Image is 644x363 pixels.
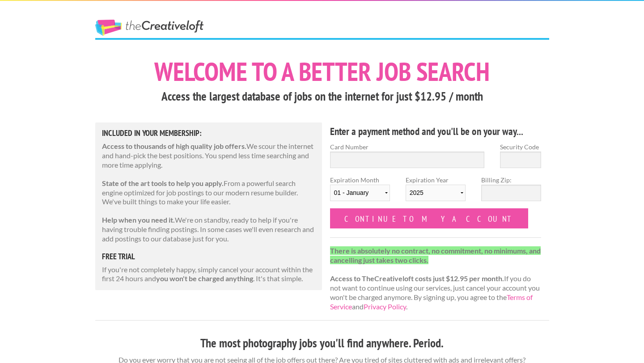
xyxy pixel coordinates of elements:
h4: Enter a payment method and you'll be on your way... [330,124,542,139]
strong: There is absolutely no contract, no commitment, no minimums, and cancelling just takes two clicks. [330,246,541,264]
a: Privacy Policy [364,302,406,311]
label: Security Code [500,142,541,152]
label: Billing Zip: [481,175,541,185]
h1: Welcome to a better job search [95,59,549,84]
label: Expiration Year [406,175,466,208]
label: Expiration Month [330,175,390,208]
strong: you won't be charged anything [156,274,253,283]
strong: Access to thousands of high quality job offers. [102,142,246,150]
h3: Access the largest database of jobs on the internet for just $12.95 / month [95,88,549,105]
input: Continue to my account [330,208,529,228]
p: If you do not want to continue using our services, just cancel your account you won't be charged ... [330,246,542,312]
p: If you're not completely happy, simply cancel your account within the first 24 hours and . It's t... [102,265,316,284]
h3: The most photography jobs you'll find anywhere. Period. [95,335,549,352]
strong: State of the art tools to help you apply. [102,179,224,187]
a: The Creative Loft [95,20,203,36]
label: Card Number [330,142,485,152]
strong: Help when you need it. [102,215,175,224]
p: From a powerful search engine optimized for job postings to our modern resume builder. We've buil... [102,179,316,207]
strong: Access to TheCreativeloft costs just $12.95 per month. [330,274,504,283]
h5: free trial [102,253,316,261]
a: Terms of Service [330,293,533,311]
p: We're on standby, ready to help if you're having trouble finding postings. In some cases we'll ev... [102,215,316,243]
p: We scour the internet and hand-pick the best positions. You spend less time searching and more ti... [102,142,316,169]
select: Expiration Month [330,185,390,201]
h5: Included in Your Membership: [102,129,316,137]
select: Expiration Year [406,185,466,201]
